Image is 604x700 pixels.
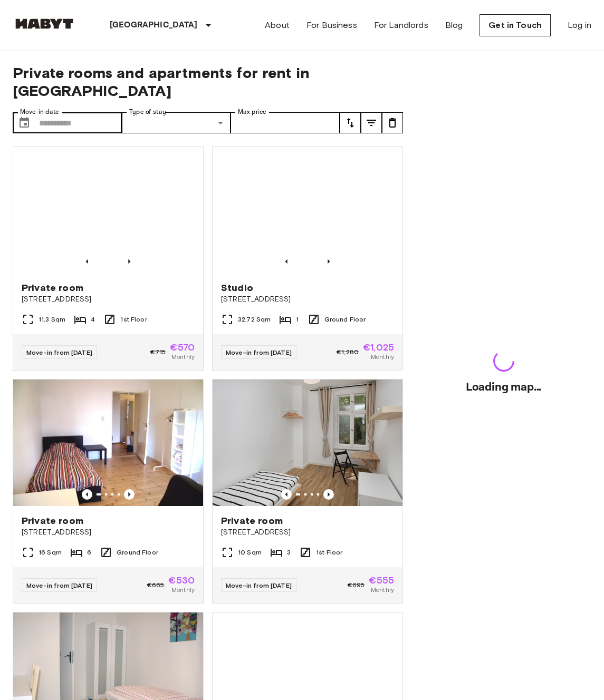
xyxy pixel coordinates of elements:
span: Move-in from [DATE] [26,581,92,589]
span: Private room [221,514,283,527]
span: 11.3 Sqm [39,315,65,324]
button: Previous image [323,489,334,500]
a: Marketing picture of unit DE-01-233-02MPrevious imagePrevious imagePrivate room[STREET_ADDRESS]10... [212,379,403,604]
label: Type of stay [129,108,166,116]
a: For Landlords [374,19,428,32]
span: €695 [348,580,365,590]
button: Previous image [281,489,292,500]
button: Previous image [82,256,92,267]
span: Move-in from [DATE] [26,348,92,356]
span: €555 [369,576,394,585]
span: €1,025 [363,343,394,352]
span: Move-in from [DATE] [226,581,292,589]
span: €1,280 [337,347,359,357]
a: About [265,19,290,32]
span: €665 [147,580,165,590]
span: 3 [287,548,291,557]
span: Ground Floor [117,548,158,557]
a: Blog [445,19,463,32]
span: €530 [168,576,195,585]
a: Get in Touch [480,14,551,36]
span: 16 Sqm [39,548,62,557]
span: [STREET_ADDRESS] [22,294,195,305]
label: Max price [238,108,266,116]
button: Previous image [124,489,135,500]
img: Habyt [13,18,76,29]
a: For Business [306,19,357,32]
a: Marketing picture of unit DE-01-481-006-01Previous imagePrevious imageStudio[STREET_ADDRESS]32.72... [212,146,403,371]
span: 6 [87,548,91,557]
span: [STREET_ADDRESS] [22,527,195,538]
a: Marketing picture of unit DE-01-12-003-01QPrevious imagePrevious imagePrivate room[STREET_ADDRESS... [13,146,204,371]
span: 1 [296,315,299,324]
span: 4 [91,315,95,324]
span: 10 Sqm [238,548,262,557]
span: Private rooms and apartments for rent in [GEOGRAPHIC_DATA] [13,64,403,100]
img: Marketing picture of unit DE-01-481-006-01 [213,147,402,273]
h2: Loading map... [466,380,541,395]
span: [STREET_ADDRESS] [221,527,394,538]
span: Monthly [171,352,195,362]
button: Choose date [14,112,35,133]
img: Marketing picture of unit DE-01-029-04M [13,380,203,506]
button: Previous image [82,489,92,500]
button: tune [382,112,403,133]
span: €570 [170,343,195,352]
img: Marketing picture of unit DE-01-233-02M [213,380,402,506]
p: [GEOGRAPHIC_DATA] [110,19,198,32]
span: Ground Floor [324,315,366,324]
a: Log in [568,19,591,32]
span: Monthly [371,585,394,595]
span: 1st Floor [316,548,342,557]
span: 1st Floor [120,315,147,324]
span: Private room [22,514,83,527]
span: Studio [221,281,253,294]
a: Marketing picture of unit DE-01-029-04MPrevious imagePrevious imagePrivate room[STREET_ADDRESS]16... [13,379,204,604]
span: Private room [22,281,83,294]
button: tune [340,112,361,133]
button: Previous image [281,256,292,267]
span: Move-in from [DATE] [226,348,292,356]
img: Marketing picture of unit DE-01-12-003-01Q [13,147,203,273]
span: €715 [150,347,166,357]
span: Monthly [171,585,195,595]
span: [STREET_ADDRESS] [221,294,394,305]
button: Previous image [124,256,135,267]
span: Monthly [371,352,394,362]
button: Previous image [323,256,334,267]
button: tune [361,112,382,133]
span: 32.72 Sqm [238,315,271,324]
label: Move-in date [20,108,59,116]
